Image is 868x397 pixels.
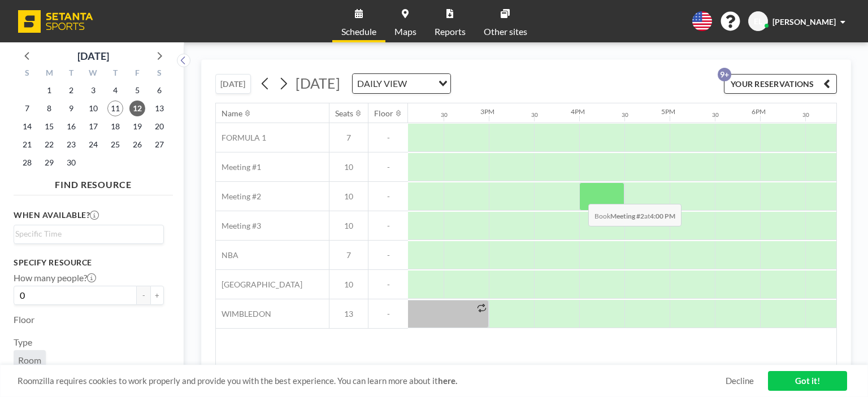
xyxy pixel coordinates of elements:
span: Monday, September 22, 2025 [41,137,57,152]
span: Monday, September 8, 2025 [41,101,57,116]
button: YOUR RESERVATIONS9+ [724,74,837,94]
h4: FIND RESOURCE [14,174,173,190]
label: How many people? [14,272,96,283]
span: 13 [329,309,368,319]
span: Friday, September 26, 2025 [129,137,145,152]
label: Floor [14,314,34,325]
span: Sunday, September 28, 2025 [19,155,35,171]
div: Floor [374,108,393,119]
a: here. [438,376,457,386]
span: Saturday, September 20, 2025 [151,119,167,134]
span: [GEOGRAPHIC_DATA] [216,280,302,290]
span: Monday, September 1, 2025 [41,82,57,98]
div: M [38,67,60,81]
div: F [126,67,148,81]
span: - [368,250,408,260]
div: 30 [441,111,448,119]
div: Search for option [14,225,163,242]
span: 7 [329,133,368,143]
div: 6PM [752,107,766,116]
div: 5PM [661,107,675,116]
span: Tuesday, September 9, 2025 [63,101,79,116]
span: - [368,191,408,202]
span: Roomzilla requires cookies to work properly and provide you with the best experience. You can lea... [18,376,726,386]
a: Decline [726,376,754,386]
span: Reports [435,27,466,36]
div: T [104,67,126,81]
span: 7 [329,250,368,260]
span: Saturday, September 13, 2025 [151,101,167,116]
span: Tuesday, September 2, 2025 [63,82,79,98]
button: [DATE] [215,74,251,94]
span: Thursday, September 11, 2025 [107,101,123,116]
input: Search for option [15,228,157,240]
div: 30 [531,111,538,119]
b: Meeting #2 [610,212,644,220]
span: Meeting #1 [216,162,261,172]
span: 10 [329,221,368,231]
span: NBA [216,250,238,260]
div: S [16,67,38,81]
div: 30 [622,111,628,119]
span: Sunday, September 14, 2025 [19,119,35,134]
b: 4:00 PM [650,212,675,220]
div: S [148,67,170,81]
span: Tuesday, September 16, 2025 [63,119,79,134]
span: Sunday, September 7, 2025 [19,101,35,116]
span: Wednesday, September 3, 2025 [85,82,101,98]
span: Thursday, September 18, 2025 [107,119,123,134]
label: Type [14,337,32,348]
a: Got it! [768,371,847,391]
span: EL [754,16,762,27]
span: Other sites [484,27,527,36]
span: Meeting #2 [216,191,261,202]
div: 30 [802,111,809,119]
span: DAILY VIEW [355,76,409,91]
span: [DATE] [296,75,340,91]
div: 30 [712,111,719,119]
span: Friday, September 12, 2025 [129,101,145,116]
span: Meeting #3 [216,221,261,231]
span: Saturday, September 27, 2025 [151,137,167,152]
span: - [368,221,408,231]
div: Search for option [353,74,450,93]
span: 10 [329,162,368,172]
button: + [150,286,164,305]
span: Monday, September 15, 2025 [41,119,57,134]
div: 4PM [571,107,585,116]
span: - [368,162,408,172]
span: Maps [394,27,416,36]
span: - [368,309,408,319]
div: T [60,67,83,81]
span: Saturday, September 6, 2025 [151,82,167,98]
span: Thursday, September 4, 2025 [107,82,123,98]
span: - [368,280,408,290]
div: Seats [335,108,353,119]
img: organization-logo [18,10,93,33]
div: 3PM [480,107,494,116]
span: FORMULA 1 [216,133,266,143]
span: Schedule [341,27,376,36]
span: Wednesday, September 24, 2025 [85,137,101,152]
span: - [368,133,408,143]
span: WIMBLEDON [216,309,271,319]
span: Book at [588,204,682,226]
h3: Specify resource [14,258,164,268]
span: Friday, September 19, 2025 [129,119,145,134]
input: Search for option [410,76,432,91]
span: Friday, September 5, 2025 [129,82,145,98]
span: Monday, September 29, 2025 [41,155,57,171]
span: Tuesday, September 23, 2025 [63,137,79,152]
span: Room [18,355,41,366]
p: 9+ [718,68,731,81]
span: 10 [329,191,368,202]
span: Tuesday, September 30, 2025 [63,155,79,171]
span: Thursday, September 25, 2025 [107,137,123,152]
span: Wednesday, September 10, 2025 [85,101,101,116]
span: 10 [329,280,368,290]
span: [PERSON_NAME] [772,17,836,27]
span: Wednesday, September 17, 2025 [85,119,101,134]
div: [DATE] [77,48,109,64]
button: - [137,286,150,305]
div: W [83,67,105,81]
